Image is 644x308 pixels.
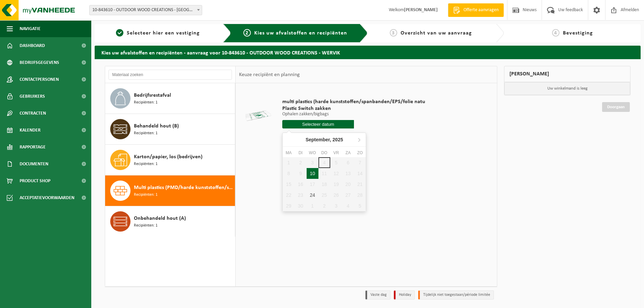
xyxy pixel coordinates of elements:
span: Recipiënten: 1 [134,161,158,167]
span: Multi plastics (PMD/harde kunststoffen/spanbanden/EPS/folie naturel/folie gemengd) [134,184,233,192]
span: Plastic Switch zakken [282,105,425,112]
span: 4 [552,29,559,37]
span: Contracten [20,105,46,122]
p: Ophalen zakken/bigbags [282,112,425,117]
div: vr [330,149,342,156]
span: Documenten [20,156,48,172]
span: Navigatie [20,20,41,37]
span: Contactpersonen [20,71,59,88]
span: 10-843610 - OUTDOOR WOOD CREATIONS - WERVIK [90,5,202,15]
i: 2025 [333,137,343,142]
li: Holiday [394,290,415,300]
button: Multi plastics (PMD/harde kunststoffen/spanbanden/EPS/folie naturel/folie gemengd) Recipiënten: 1 [105,175,235,206]
div: September, [303,134,346,145]
span: Acceptatievoorwaarden [20,189,74,206]
span: Rapportage [20,139,46,156]
span: 2 [243,29,251,37]
span: Kies uw afvalstoffen en recipiënten [254,30,347,36]
strong: [PERSON_NAME] [404,7,438,13]
span: Bevestiging [563,30,593,36]
span: Product Shop [20,172,50,189]
li: Tijdelijk niet toegestaan/période limitée [418,290,494,300]
span: Bedrijfsgegevens [20,54,59,71]
span: multi plastics (harde kunststoffen/spanbanden/EPS/folie natu [282,98,425,105]
div: zo [354,149,366,156]
div: do [318,149,330,156]
span: Overzicht van uw aanvraag [401,30,472,36]
a: 1Selecteer hier een vestiging [98,29,218,37]
span: Selecteer hier een vestiging [127,30,200,36]
div: 10 [307,168,318,179]
h2: Kies uw afvalstoffen en recipiënten - aanvraag voor 10-843610 - OUTDOOR WOOD CREATIONS - WERVIK [95,46,641,59]
div: [PERSON_NAME] [504,66,630,82]
span: Recipiënten: 1 [134,192,158,198]
div: ma [283,149,294,156]
div: za [342,149,354,156]
span: Bedrijfsrestafval [134,91,171,99]
span: Gebruikers [20,88,45,105]
span: Kalender [20,122,41,139]
input: Selecteer datum [282,120,354,128]
p: Uw winkelmand is leeg [504,82,630,95]
span: Recipiënten: 1 [134,222,158,229]
div: 24 [307,190,318,200]
button: Onbehandeld hout (A) Recipiënten: 1 [105,206,235,237]
span: Offerte aanvragen [462,7,500,14]
div: wo [307,149,318,156]
button: Karton/papier, los (bedrijven) Recipiënten: 1 [105,145,235,175]
span: 3 [390,29,397,37]
div: Keuze recipiënt en planning [236,66,303,83]
button: Behandeld hout (B) Recipiënten: 1 [105,114,235,145]
span: Behandeld hout (B) [134,122,179,130]
a: Doorgaan [602,102,630,112]
div: di [294,149,306,156]
span: Recipiënten: 1 [134,99,158,106]
span: Onbehandeld hout (A) [134,214,186,222]
span: 1 [116,29,123,37]
span: Dashboard [20,37,45,54]
button: Bedrijfsrestafval Recipiënten: 1 [105,83,235,114]
span: 10-843610 - OUTDOOR WOOD CREATIONS - WERVIK [89,5,202,15]
li: Vaste dag [365,290,390,300]
input: Materiaal zoeken [109,70,232,80]
span: Recipiënten: 1 [134,130,158,137]
span: Karton/papier, los (bedrijven) [134,153,202,161]
a: Offerte aanvragen [448,3,504,17]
